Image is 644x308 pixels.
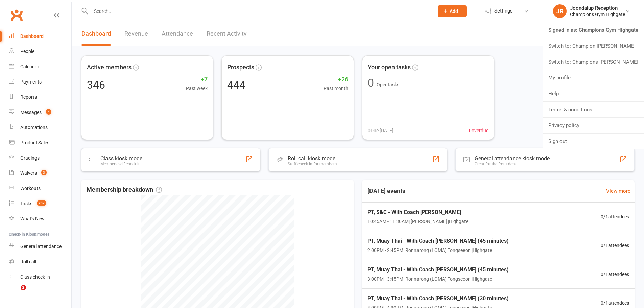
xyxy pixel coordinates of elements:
[9,44,71,59] a: People
[469,127,488,134] span: 0 overdue
[87,185,162,195] span: Membership breakdown
[9,105,71,120] a: Messages 4
[570,11,625,17] div: Champions Gym Highgate
[601,242,629,249] span: 0 / 1 attendees
[368,77,374,88] div: 0
[9,181,71,196] a: Workouts
[7,285,23,301] iframe: Intercom live chat
[367,246,509,254] span: 2:00PM - 2:45PM | Ronnarong (LOMA) Tongseeon | Highgate
[20,244,62,249] div: General attendance
[9,166,71,181] a: Waivers 3
[46,109,51,115] span: 4
[450,8,458,14] span: Add
[288,162,337,166] div: Staff check-in for members
[41,170,47,175] span: 3
[20,110,42,115] div: Messages
[324,75,348,85] span: +26
[9,74,71,90] a: Payments
[207,22,247,46] a: Recent Activity
[9,90,71,105] a: Reports
[367,237,509,245] span: PT, Muay Thai - With Coach [PERSON_NAME] (45 minutes)
[20,140,49,145] div: Product Sales
[100,155,142,162] div: Class kiosk mode
[21,285,26,290] span: 2
[87,79,105,90] div: 346
[543,102,644,117] a: Terms & conditions
[9,239,71,254] a: General attendance kiosk mode
[20,201,32,206] div: Tasks
[20,64,39,69] div: Calendar
[186,75,208,85] span: +7
[20,94,37,100] div: Reports
[543,22,644,38] a: Signed in as: Champions Gym Highgate
[362,185,411,197] h3: [DATE] events
[601,270,629,278] span: 0 / 1 attendees
[227,63,254,72] span: Prospects
[438,5,467,17] button: Add
[162,22,193,46] a: Attendance
[377,82,399,87] span: Open tasks
[367,265,509,274] span: PT, Muay Thai - With Coach [PERSON_NAME] (45 minutes)
[20,259,36,264] div: Roll call
[543,38,644,54] a: Switch to: Champion [PERSON_NAME]
[20,155,40,161] div: Gradings
[606,187,630,195] a: View more
[20,33,44,39] div: Dashboard
[543,118,644,133] a: Privacy policy
[20,170,37,176] div: Waivers
[367,294,509,303] span: PT, Muay Thai - With Coach [PERSON_NAME] (30 minutes)
[9,29,71,44] a: Dashboard
[324,85,348,92] span: Past month
[81,22,111,46] a: Dashboard
[227,79,245,90] div: 444
[475,155,550,162] div: General attendance kiosk mode
[368,63,411,72] span: Your open tasks
[89,6,429,16] input: Search...
[20,186,41,191] div: Workouts
[601,213,629,220] span: 0 / 1 attendees
[20,274,50,280] div: Class check-in
[601,299,629,307] span: 0 / 1 attendees
[543,70,644,86] a: My profile
[543,134,644,149] a: Sign out
[8,7,25,24] a: Clubworx
[20,216,45,221] div: What's New
[543,54,644,70] a: Switch to: Champions [PERSON_NAME]
[100,162,142,166] div: Members self check-in
[570,5,625,11] div: Joondalup Reception
[124,22,148,46] a: Revenue
[9,120,71,135] a: Automations
[9,59,71,74] a: Calendar
[20,79,42,85] div: Payments
[288,155,337,162] div: Roll call kiosk mode
[9,211,71,227] a: What's New
[20,49,34,54] div: People
[553,4,567,18] div: JR
[9,135,71,150] a: Product Sales
[494,3,513,19] span: Settings
[9,269,71,285] a: Class kiosk mode
[368,127,393,134] span: 0 Due [DATE]
[367,208,468,217] span: PT, S&C - With Coach [PERSON_NAME]
[367,275,509,283] span: 3:00PM - 3:45PM | Ronnarong (LOMA) Tongseeon | Highgate
[37,200,46,206] span: 237
[87,63,132,72] span: Active members
[475,162,550,166] div: Great for the front desk
[20,125,48,130] div: Automations
[367,218,468,225] span: 10:45AM - 11:30AM | [PERSON_NAME] | Highgate
[9,254,71,269] a: Roll call
[186,85,208,92] span: Past week
[9,150,71,166] a: Gradings
[9,196,71,211] a: Tasks 237
[543,86,644,101] a: Help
